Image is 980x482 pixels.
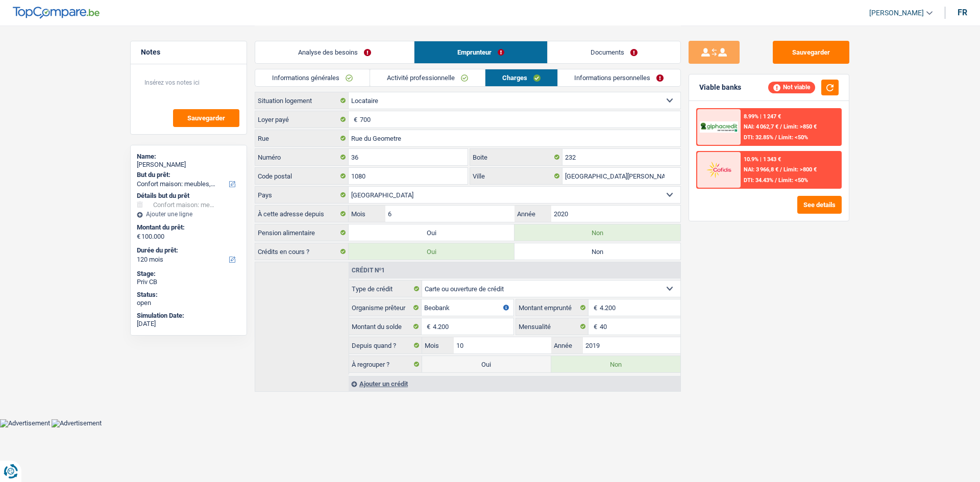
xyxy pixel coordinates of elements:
a: Informations personnelles [558,69,681,86]
a: Documents [548,41,680,63]
label: Mensualité [516,318,589,335]
div: Ajouter une ligne [137,211,240,218]
label: But du prêt: [137,171,238,179]
label: Oui [349,224,514,241]
div: fr [958,8,967,17]
span: NAI: 4 062,7 € [744,123,778,130]
input: MM [385,206,514,222]
input: MM [454,337,551,353]
div: Ajouter un crédit [349,376,680,391]
input: AAAA [583,337,680,353]
a: [PERSON_NAME] [861,5,933,21]
label: Année [514,206,551,222]
button: See details [797,196,842,214]
label: Oui [422,356,551,372]
h5: Notes [141,48,236,57]
span: / [780,166,782,173]
span: € [349,111,360,128]
div: Viable banks [699,83,741,92]
div: Name: [137,153,240,161]
a: Emprunteur [414,41,547,63]
img: Cofidis [700,160,738,179]
span: Limit: <50% [778,177,808,184]
span: Limit: >850 € [783,123,817,130]
img: AlphaCredit [700,121,738,133]
span: [PERSON_NAME] [869,9,924,17]
label: Boite [470,149,563,165]
div: Détails but du prêt [137,192,240,200]
span: DTI: 32.85% [744,134,773,141]
a: Analyse des besoins [255,41,414,63]
label: Depuis quand ? [349,337,422,353]
label: Situation logement [255,92,349,109]
span: € [422,318,433,335]
div: 10.9% | 1 343 € [744,156,781,163]
button: Sauvegarder [173,109,239,127]
label: Loyer payé [255,111,349,128]
span: / [775,134,777,141]
label: À regrouper ? [349,356,422,372]
span: Limit: >800 € [783,166,817,173]
input: AAAA [551,206,680,222]
span: / [775,177,777,184]
span: Sauvegarder [187,115,225,121]
a: Informations générales [255,69,370,86]
span: Limit: <50% [778,134,808,141]
div: Stage: [137,270,240,278]
label: Montant du solde [349,318,422,335]
div: Priv CB [137,278,240,286]
div: open [137,299,240,307]
label: Type de crédit [349,281,422,297]
a: Activité professionnelle [370,69,485,86]
label: Non [551,356,680,372]
span: DTI: 34.43% [744,177,773,184]
label: Organisme prêteur [349,299,422,316]
label: Montant emprunté [516,299,589,316]
div: Status: [137,291,240,299]
img: TopCompare Logo [13,7,100,19]
label: Mois [349,206,385,222]
span: € [589,299,600,316]
label: Rue [255,130,349,146]
span: € [137,233,140,241]
label: Numéro [255,149,349,165]
label: Ville [470,168,563,184]
label: Crédits en cours ? [255,243,349,260]
img: Advertisement [52,419,102,427]
label: Oui [349,243,514,260]
div: Simulation Date: [137,312,240,320]
label: Durée du prêt: [137,246,238,255]
span: NAI: 3 966,8 € [744,166,778,173]
label: Pays [255,187,349,203]
label: À cette adresse depuis [255,206,349,222]
label: Pension alimentaire [255,224,349,241]
label: Code postal [255,168,349,184]
label: Montant du prêt: [137,223,238,232]
label: Année [551,337,583,353]
span: / [780,123,782,130]
div: [DATE] [137,320,240,328]
button: Sauvegarder [773,41,849,64]
div: 8.99% | 1 247 € [744,113,781,120]
a: Charges [485,69,557,86]
div: Not viable [768,82,815,93]
div: [PERSON_NAME] [137,161,240,169]
div: Crédit nº1 [349,267,387,273]
span: € [589,318,600,335]
label: Non [514,243,680,260]
label: Non [514,224,680,241]
label: Mois [422,337,454,353]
